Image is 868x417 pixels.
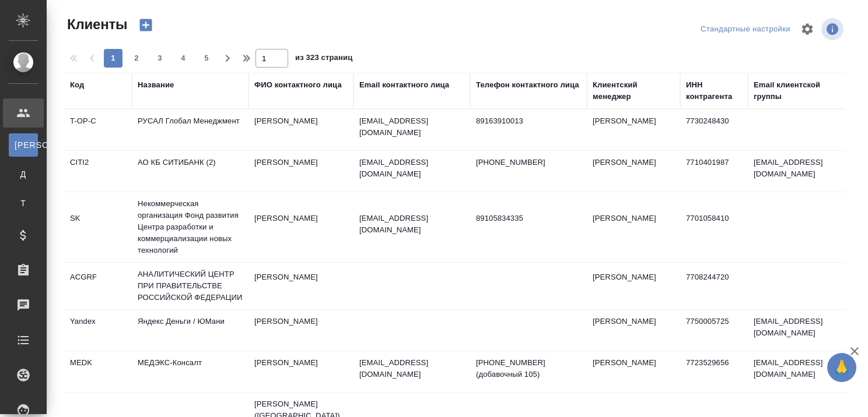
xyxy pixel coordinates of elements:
td: Некоммерческая организация Фонд развития Центра разработки и коммерциализации новых технологий [132,192,249,262]
span: Т [15,197,32,209]
button: Создать [132,15,160,35]
td: [PERSON_NAME] [249,151,353,192]
div: ФИО контактного лица [254,79,342,91]
button: 2 [127,49,146,68]
td: MEDK [64,351,132,392]
a: Т [9,192,38,215]
span: из 323 страниц [295,51,352,68]
td: 7708244720 [680,266,748,306]
td: РУСАЛ Глобал Менеджмент [132,109,249,150]
div: Название [138,79,174,91]
td: 7710401987 [680,151,748,192]
td: [EMAIL_ADDRESS][DOMAIN_NAME] [748,151,853,192]
span: 2 [127,52,146,64]
p: [EMAIL_ADDRESS][DOMAIN_NAME] [359,115,464,139]
p: [EMAIL_ADDRESS][DOMAIN_NAME] [359,357,464,380]
td: 7723529656 [680,351,748,392]
td: [PERSON_NAME] [587,207,680,248]
a: Д [9,162,38,186]
td: [PERSON_NAME] [249,266,353,306]
span: Д [15,168,32,180]
td: 7730248430 [680,109,748,150]
div: ИНН контрагента [686,79,742,103]
td: 7750005725 [680,310,748,351]
p: [EMAIL_ADDRESS][DOMAIN_NAME] [359,213,464,236]
div: Клиентский менеджер [593,79,674,103]
span: 3 [150,52,169,64]
td: [EMAIL_ADDRESS][DOMAIN_NAME] [748,310,853,351]
span: Посмотреть информацию [821,18,846,40]
td: [PERSON_NAME] [249,109,353,150]
span: 🙏 [832,355,852,380]
p: [PHONE_NUMBER] [476,157,581,168]
td: ACGRF [64,266,132,306]
p: 89105834335 [476,213,581,224]
span: Настроить таблицу [793,15,821,43]
button: 🙏 [827,353,856,382]
button: 5 [197,49,216,68]
td: [PERSON_NAME] [587,151,680,192]
td: [PERSON_NAME] [249,351,353,392]
td: [PERSON_NAME] [249,207,353,248]
button: 3 [150,49,169,68]
span: 4 [174,52,192,64]
div: Email клиентской группы [754,79,847,103]
td: Yandex [64,310,132,351]
td: 7701058410 [680,207,748,248]
td: CITI2 [64,151,132,192]
div: Телефон контактного лица [476,79,579,91]
p: [PHONE_NUMBER] (добавочный 105) [476,357,581,380]
span: Клиенты [64,15,127,34]
p: [EMAIL_ADDRESS][DOMAIN_NAME] [359,157,464,180]
td: SK [64,207,132,248]
span: [PERSON_NAME] [15,139,32,151]
div: Email контактного лица [359,79,449,91]
td: T-OP-C [64,109,132,150]
a: [PERSON_NAME] [9,133,38,157]
td: [PERSON_NAME] [587,266,680,306]
p: 89163910013 [476,115,581,127]
button: 4 [174,49,192,68]
td: [PERSON_NAME] [587,351,680,392]
div: split button [698,20,793,38]
td: [EMAIL_ADDRESS][DOMAIN_NAME] [748,351,853,392]
div: Код [70,79,84,91]
td: МЕДЭКС-Консалт [132,351,249,392]
td: АО КБ СИТИБАНК (2) [132,151,249,192]
td: [PERSON_NAME] [587,310,680,351]
span: 5 [197,52,216,64]
td: Яндекс Деньги / ЮМани [132,310,249,351]
td: [PERSON_NAME] [249,310,353,351]
td: АНАЛИТИЧЕСКИЙ ЦЕНТР ПРИ ПРАВИТЕЛЬСТВЕ РОССИЙСКОЙ ФЕДЕРАЦИИ [132,263,249,309]
td: [PERSON_NAME] [587,109,680,150]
